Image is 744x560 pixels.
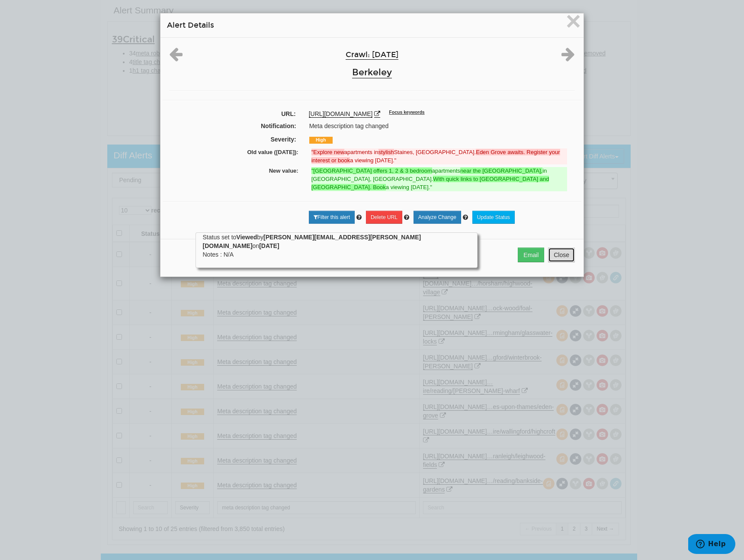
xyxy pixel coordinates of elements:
[566,6,581,35] span: ×
[167,20,577,31] h4: Alert Details
[164,122,303,130] label: Notification:
[460,167,542,174] strong: near the [GEOGRAPHIC_DATA],
[389,109,424,115] sup: Focus keywords
[548,248,575,262] button: Close
[202,234,421,249] strong: [PERSON_NAME][EMAIL_ADDRESS][PERSON_NAME][DOMAIN_NAME]
[311,167,567,191] ins: apartments in [GEOGRAPHIC_DATA], [GEOGRAPHIC_DATA]. a viewing [DATE]."
[170,167,305,175] label: New value:
[472,211,515,224] a: Update Status
[414,211,461,224] a: Analyze Change
[236,234,257,241] strong: Viewed
[518,248,544,262] button: Email
[561,54,575,61] a: Next alert
[164,135,303,144] label: Severity:
[311,167,432,174] strong: "[GEOGRAPHIC_DATA] offers 1, 2 & 3 bedroom
[303,122,580,130] div: Meta description tag changed
[259,242,279,249] strong: [DATE]
[366,211,402,224] a: Delete URL
[566,14,581,31] button: Close
[170,148,305,157] label: Old value ([DATE]):
[309,137,333,144] span: High
[688,534,735,556] iframe: Opens a widget where you can find more information
[309,211,355,224] a: Filter this alert
[311,176,549,190] strong: With quick links to [GEOGRAPHIC_DATA] and [GEOGRAPHIC_DATA]. Book
[309,110,373,118] a: [URL][DOMAIN_NAME]
[169,54,183,61] a: Previous alert
[202,233,471,259] div: Status set to by on Notes : N/A
[163,109,302,118] label: URL:
[311,149,560,164] strong: Eden Grove awaits. Register your interest or book
[378,149,394,155] strong: stylish
[352,67,392,78] a: Berkeley
[311,148,567,164] del: apartments in Staines, [GEOGRAPHIC_DATA]. a viewing [DATE]."
[311,149,344,155] strong: "Explore new
[346,50,398,60] a: Crawl: [DATE]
